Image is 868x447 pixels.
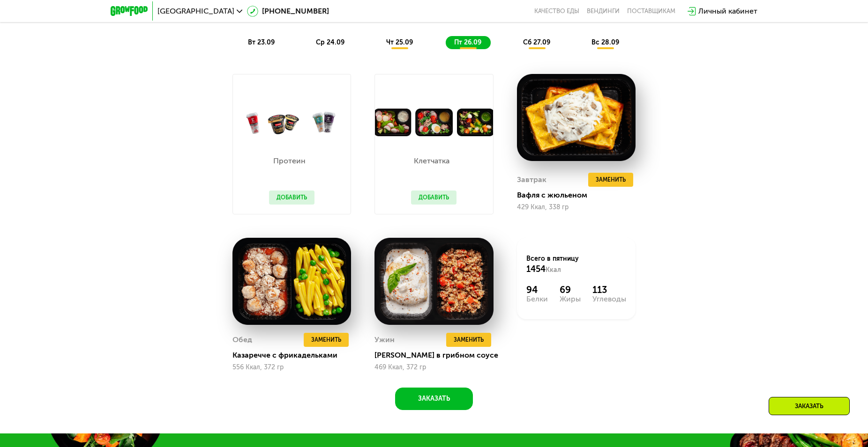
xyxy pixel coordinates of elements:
[698,6,757,17] div: Личный кабинет
[269,191,314,205] button: Добавить
[446,333,491,347] button: Заменить
[627,7,675,15] div: поставщикам
[247,6,329,17] a: [PHONE_NUMBER]
[592,284,626,295] div: 113
[232,364,351,371] div: 556 Ккал, 372 гр
[386,38,413,46] span: чт 25.09
[316,38,344,46] span: ср 24.09
[311,335,341,344] span: Заменить
[526,254,626,275] div: Всего в пятницу
[591,38,619,46] span: вс 28.09
[769,397,850,415] div: Заказать
[588,173,633,187] button: Заменить
[523,38,550,46] span: сб 27.09
[454,38,481,46] span: пт 26.09
[269,157,310,165] p: Протеин
[395,388,473,410] button: Заказать
[560,284,581,295] div: 69
[517,204,636,211] div: 429 Ккал, 338 гр
[546,266,561,274] span: Ккал
[157,7,234,15] span: [GEOGRAPHIC_DATA]
[587,7,620,15] a: Вендинги
[526,284,548,295] div: 94
[232,351,359,360] div: Казаречче с фрикадельками
[374,351,501,360] div: [PERSON_NAME] в грибном соусе
[596,175,626,184] span: Заменить
[517,173,546,187] div: Завтрак
[411,157,452,165] p: Клетчатка
[374,364,493,371] div: 469 Ккал, 372 гр
[374,333,395,347] div: Ужин
[526,264,546,274] span: 1454
[526,295,548,303] div: Белки
[592,295,626,303] div: Углеводы
[454,335,484,344] span: Заменить
[411,191,456,205] button: Добавить
[304,333,349,347] button: Заменить
[248,38,275,46] span: вт 23.09
[517,191,643,200] div: Вафля с жюльеном
[560,295,581,303] div: Жиры
[534,7,579,15] a: Качество еды
[232,333,252,347] div: Обед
